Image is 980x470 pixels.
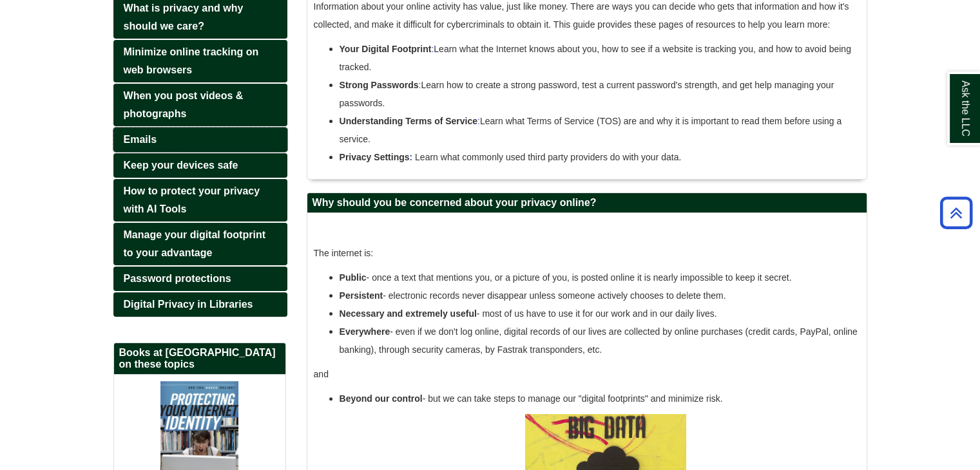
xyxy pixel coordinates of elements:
[340,80,419,90] strong: Strong Passwords
[113,153,287,178] a: Keep your devices safe
[314,1,849,30] span: Information about your online activity has value, just like money. There are ways you can decide ...
[340,152,682,162] span: Learn what commonly used third party providers do with your data.
[314,369,329,379] span: and
[340,44,432,54] strong: Your Digital Footprint
[124,134,157,145] span: Emails
[340,272,792,283] span: - once a text that mentions you, or a picture of you, is posted online it is nearly impossible to...
[113,127,287,152] a: Emails
[340,393,423,404] span: Beyond our control
[477,116,480,126] a: :
[340,272,367,283] span: Public
[340,326,390,337] span: Everywhere
[124,185,260,214] span: How to protect your privacy with AI Tools
[340,290,383,301] span: Persistent
[113,40,287,82] a: Minimize online tracking on web browsers
[340,326,858,355] span: - even if we don't log online, digital records of our lives are collected by online purchases (cr...
[936,204,977,221] a: Back to Top
[340,116,477,126] strong: Understanding Terms of Service
[113,223,287,265] a: Manage your digital footprint to your advantage
[113,292,287,317] a: Digital Privacy in Libraries
[124,90,244,119] span: When you post videos & photographs
[307,193,867,213] h2: Why should you be concerned about your privacy online?
[340,393,723,404] span: - but we can take steps to manage our "digital footprints" and minimize risk.
[340,116,842,144] span: Learn what Terms of Service (TOS) are and why it is important to read them before using a service.
[124,3,244,32] span: What is privacy and why should we care?
[340,308,477,319] span: Necessary and extremely useful
[124,160,238,171] span: Keep your devices safe
[340,80,834,108] span: Learn how to create a strong password, test a current password's strength, and get help managing ...
[113,267,287,291] a: Password protections
[340,308,717,319] span: - most of us have to use it for our work and in our daily lives.
[418,80,421,90] a: :
[340,44,851,72] span: Learn what the Internet knows about you, how to see if a website is tracking you, and how to avoi...
[314,248,374,258] span: The internet is:
[340,152,416,162] strong: Privacy Settings
[124,273,231,284] span: Password protections
[113,84,287,126] a: When you post videos & photographs
[124,229,265,258] span: Manage your digital footprint to your advantage
[124,46,259,75] span: Minimize online tracking on web browsers
[409,152,412,162] a: :
[114,343,285,375] h2: Books at [GEOGRAPHIC_DATA] on these topics
[431,44,434,54] a: :
[113,179,287,221] a: How to protect your privacy with AI Tools
[340,290,726,301] span: - electronic records never disappear unless someone actively chooses to delete them.
[124,299,253,310] span: Digital Privacy in Libraries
